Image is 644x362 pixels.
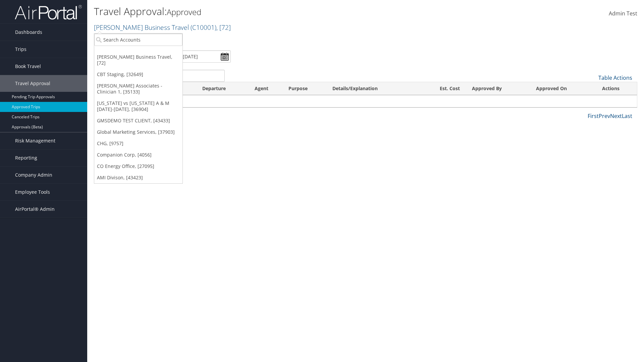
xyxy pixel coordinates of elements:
[94,34,182,46] input: Search Accounts
[610,112,622,120] a: Next
[609,10,637,17] span: Admin Test
[249,82,282,95] th: Agent
[420,82,466,95] th: Est. Cost: activate to sort column ascending
[588,112,599,120] a: First
[94,4,456,18] h1: Travel Approval:
[94,95,637,107] td: No data available in table
[15,167,52,183] span: Company Admin
[94,35,456,44] p: Filter:
[191,23,216,32] span: ( C10001 )
[15,41,26,58] span: Trips
[160,50,231,63] input: [DATE] - [DATE]
[599,112,610,120] a: Prev
[15,75,50,92] span: Travel Approval
[530,82,596,95] th: Approved On: activate to sort column ascending
[94,115,182,126] a: GMSDEMO TEST CLIENT, [43433]
[609,3,637,24] a: Admin Test
[15,58,41,75] span: Book Travel
[94,126,182,138] a: Global Marketing Services, [37903]
[94,80,182,98] a: [PERSON_NAME] Associates - Clinician 1, [35133]
[596,82,637,95] th: Actions
[15,184,50,200] span: Employee Tools
[167,6,201,17] small: Approved
[94,69,182,80] a: CBT Staging, [32649]
[15,149,37,166] span: Reporting
[622,112,632,120] a: Last
[94,172,182,183] a: AMI Divison, [43423]
[94,23,231,32] a: [PERSON_NAME] Business Travel
[216,23,231,32] span: , [ 72 ]
[94,149,182,161] a: Companion Corp, [4056]
[94,161,182,172] a: CO Energy Office, [27095]
[94,138,182,149] a: CHG, [9757]
[15,132,55,149] span: Risk Management
[466,82,530,95] th: Approved By: activate to sort column ascending
[94,98,182,115] a: [US_STATE] vs [US_STATE] A & M [DATE]-[DATE], [36904]
[598,74,632,81] a: Table Actions
[196,82,249,95] th: Departure: activate to sort column ascending
[15,4,82,20] img: airportal-logo.png
[15,201,55,218] span: AirPortal® Admin
[94,51,182,69] a: [PERSON_NAME] Business Travel, [72]
[15,24,42,41] span: Dashboards
[326,82,420,95] th: Details/Explanation
[282,82,326,95] th: Purpose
